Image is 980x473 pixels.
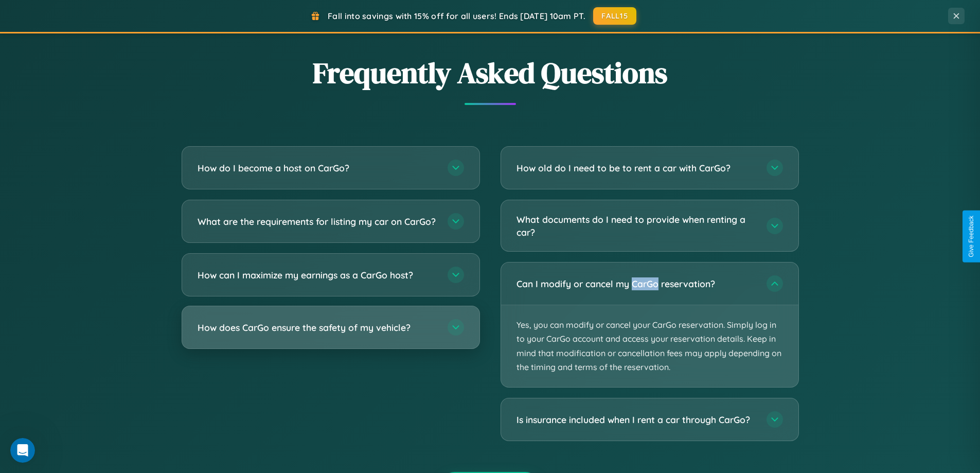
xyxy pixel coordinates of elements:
h3: How does CarGo ensure the safety of my vehicle? [198,321,437,334]
h3: What are the requirements for listing my car on CarGo? [198,215,437,228]
h3: How do I become a host on CarGo? [198,162,437,174]
h3: How can I maximize my earnings as a CarGo host? [198,269,437,282]
span: Fall into savings with 15% off for all users! Ends [DATE] 10am PT. [328,11,585,21]
div: Give Feedback [968,216,975,257]
h3: How old do I need to be to rent a car with CarGo? [516,162,756,174]
h3: What documents do I need to provide when renting a car? [516,213,756,238]
h2: Frequently Asked Questions [182,53,799,93]
h3: Can I modify or cancel my CarGo reservation? [516,277,756,290]
p: Yes, you can modify or cancel your CarGo reservation. Simply log in to your CarGo account and acc... [501,305,798,387]
button: FALL15 [593,7,636,25]
iframe: Intercom live chat [10,438,35,463]
h3: Is insurance included when I rent a car through CarGo? [516,413,756,426]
